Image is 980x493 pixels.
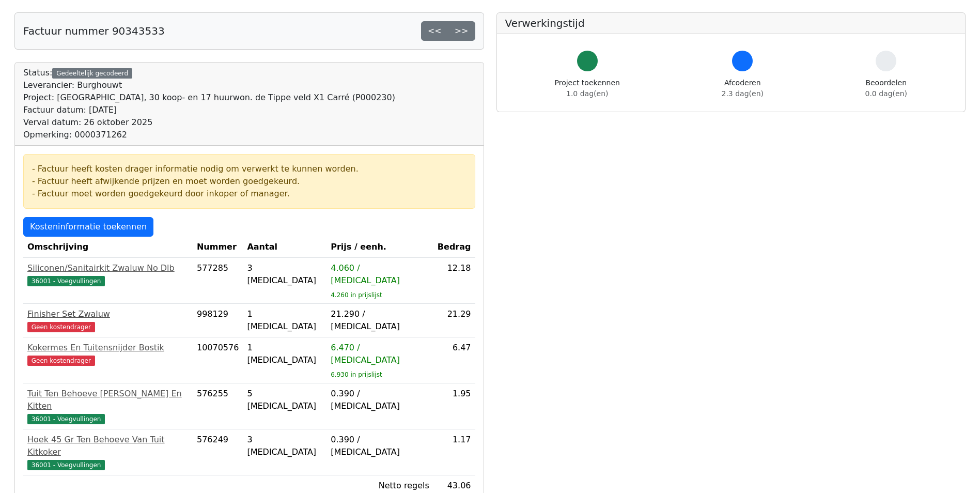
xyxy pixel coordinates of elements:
[32,175,466,188] div: - Factuur heeft afwijkende prijzen en moet worden goedgekeurd.
[331,342,429,366] div: 6.470 / [MEDICAL_DATA]
[433,429,475,475] td: 1.17
[27,414,105,424] span: 36001 - Voegvullingen
[331,262,429,287] div: 4.060 / [MEDICAL_DATA]
[32,163,466,175] div: - Factuur heeft kosten drager informatie nodig om verwerkt te kunnen worden.
[23,129,395,141] div: Opmerking: 0000371262
[27,342,189,354] div: Kokermes En Tuitensnijder Bostik
[247,342,322,366] div: 1 [MEDICAL_DATA]
[247,388,322,412] div: 5 [MEDICAL_DATA]
[27,322,95,332] span: Geen kostendrager
[555,78,620,99] div: Project toekennen
[23,116,395,129] div: Verval datum: 26 oktober 2025
[23,79,395,91] div: Leverancier: Burghouwt
[27,342,189,366] a: Kokermes En Tuitensnijder BostikGeen kostendrager
[331,388,429,412] div: 0.390 / [MEDICAL_DATA]
[27,460,105,470] span: 36001 - Voegvullingen
[52,68,132,79] div: Gedeeltelijk gecodeerd
[433,304,475,337] td: 21.29
[193,237,243,258] th: Nummer
[23,104,395,116] div: Factuur datum: [DATE]
[722,78,764,99] div: Afcoderen
[331,434,429,458] div: 0.390 / [MEDICAL_DATA]
[32,188,466,200] div: - Factuur moet worden goedgekeurd door inkoper of manager.
[433,383,475,429] td: 1.95
[27,388,189,425] a: Tuit Ten Behoeve [PERSON_NAME] En Kitten36001 - Voegvullingen
[193,337,243,383] td: 10070576
[331,308,429,333] div: 21.290 / [MEDICAL_DATA]
[23,67,395,141] div: Status:
[27,262,189,274] div: Siliconen/Sanitairkit Zwaluw No Dlb
[421,21,448,41] a: <<
[505,17,957,29] h5: Verwerkingstijd
[193,304,243,337] td: 998129
[27,434,189,458] div: Hoek 45 Gr Ten Behoeve Van Tuit Kitkoker
[27,308,189,333] a: Finisher Set ZwaluwGeen kostendrager
[331,291,382,299] sub: 4.260 in prijslijst
[722,89,764,98] span: 2.3 dag(en)
[865,78,907,99] div: Beoordelen
[247,434,322,458] div: 3 [MEDICAL_DATA]
[193,383,243,429] td: 576255
[193,429,243,475] td: 576249
[23,25,165,37] h5: Factuur nummer 90343533
[23,91,395,104] div: Project: [GEOGRAPHIC_DATA], 30 koop- en 17 huurwon. de Tippe veld X1 Carré (P000230)
[433,237,475,258] th: Bedrag
[247,262,322,287] div: 3 [MEDICAL_DATA]
[433,258,475,304] td: 12.18
[27,388,189,412] div: Tuit Ten Behoeve [PERSON_NAME] En Kitten
[331,371,382,378] sub: 6.930 in prijslijst
[247,308,322,333] div: 1 [MEDICAL_DATA]
[27,276,105,286] span: 36001 - Voegvullingen
[23,217,153,237] a: Kosteninformatie toekennen
[243,237,326,258] th: Aantal
[27,356,95,366] span: Geen kostendrager
[865,89,907,98] span: 0.0 dag(en)
[566,89,608,98] span: 1.0 dag(en)
[27,434,189,471] a: Hoek 45 Gr Ten Behoeve Van Tuit Kitkoker36001 - Voegvullingen
[23,237,193,258] th: Omschrijving
[326,237,433,258] th: Prijs / eenh.
[433,337,475,383] td: 6.47
[27,308,189,320] div: Finisher Set Zwaluw
[448,21,475,41] a: >>
[27,262,189,287] a: Siliconen/Sanitairkit Zwaluw No Dlb36001 - Voegvullingen
[193,258,243,304] td: 577285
